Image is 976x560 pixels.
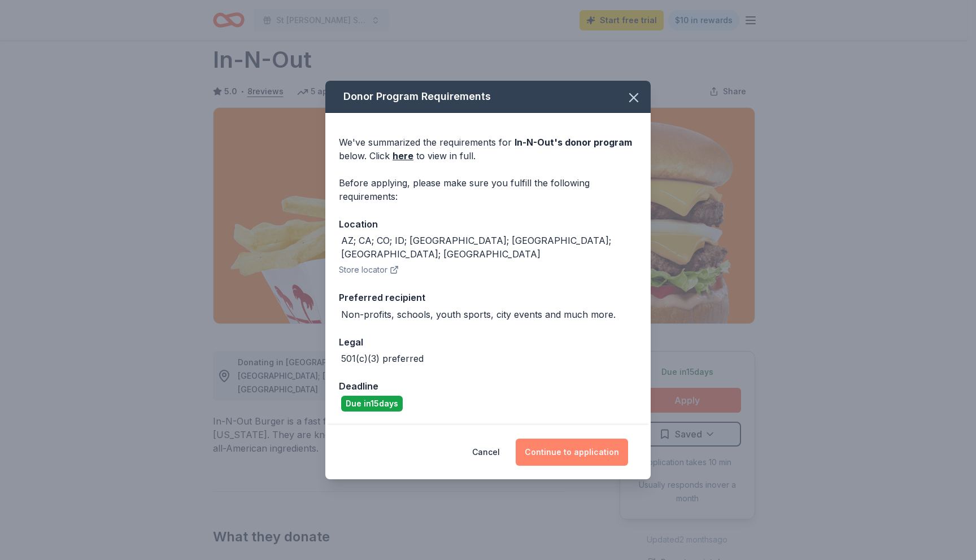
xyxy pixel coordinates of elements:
[339,176,637,203] div: Before applying, please make sure you fulfill the following requirements:
[339,335,637,349] div: Legal
[339,263,399,277] button: Store locator
[472,439,500,466] button: Cancel
[341,308,616,321] div: Non-profits, schools, youth sports, city events and much more.
[515,137,632,148] span: In-N-Out 's donor program
[339,135,637,163] div: We've summarized the requirements for below. Click to view in full.
[339,290,637,305] div: Preferred recipient
[339,217,637,231] div: Location
[341,396,403,412] div: Due in 15 days
[325,81,651,113] div: Donor Program Requirements
[341,352,424,365] div: 501(c)(3) preferred
[393,149,413,163] a: here
[341,234,637,261] div: AZ; CA; CO; ID; [GEOGRAPHIC_DATA]; [GEOGRAPHIC_DATA]; [GEOGRAPHIC_DATA]; [GEOGRAPHIC_DATA]
[516,439,628,466] button: Continue to application
[339,379,637,393] div: Deadline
